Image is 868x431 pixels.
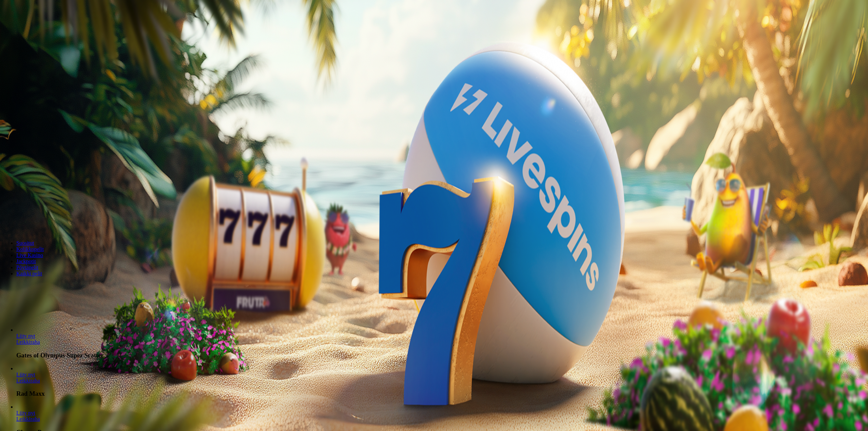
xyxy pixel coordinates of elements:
[16,258,36,264] a: Jackpotit
[16,339,40,345] a: Gates of Olympus Super Scatter
[16,372,35,377] a: Rad Maxx
[16,366,865,398] article: Rad Maxx
[16,410,35,416] span: Liity nyt
[16,372,35,377] span: Liity nyt
[16,252,43,258] a: Live Kasino
[3,229,865,277] nav: Lobby
[16,240,34,246] a: Suositut
[3,229,865,289] header: Lobby
[16,246,44,252] a: Kolikkopelit
[16,390,865,397] h3: Rad Maxx
[16,352,865,359] h3: Gates of Olympus Super Scatter
[16,333,35,339] a: Gates of Olympus Super Scatter
[16,265,38,270] a: Pöytäpelit
[16,378,40,384] a: Rad Maxx
[16,271,42,276] a: Kaikki pelit
[16,333,35,339] span: Liity nyt
[16,416,40,422] a: Cherry Pop
[16,410,35,416] a: Cherry Pop
[16,327,865,359] article: Gates of Olympus Super Scatter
